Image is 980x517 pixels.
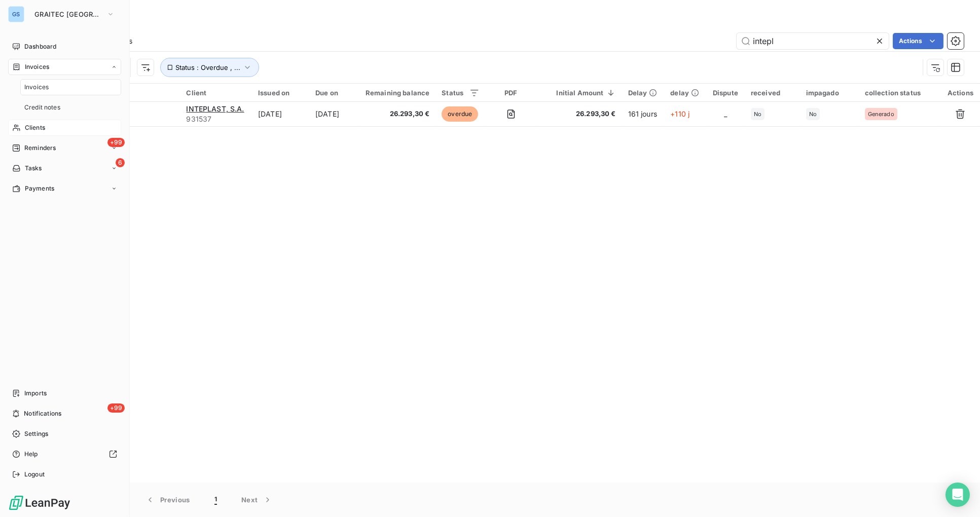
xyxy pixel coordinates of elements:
td: 161 jours [622,102,665,126]
span: _ [724,109,727,118]
img: Logo LeanPay [8,495,71,511]
div: delay [670,89,700,97]
span: Tasks [25,164,42,173]
span: 6 [116,158,125,167]
span: Reminders [24,143,56,153]
div: Due on [315,89,351,97]
td: [DATE] [309,102,357,126]
button: Previous [133,489,202,510]
div: PDF [492,89,530,97]
div: Dispute [712,89,739,97]
span: overdue [442,106,478,122]
span: Invoices [25,62,49,71]
div: Initial Amount [542,89,616,97]
span: Logout [24,470,45,479]
span: Payments [25,184,54,193]
td: [DATE] [252,102,309,126]
button: Actions [893,33,943,49]
span: Clients [25,123,45,132]
div: Status [442,89,479,97]
span: No [754,111,761,117]
span: 1 [214,495,217,505]
div: collection status [865,89,935,97]
input: Search [737,33,889,49]
span: 26.293,30 € [542,109,616,119]
span: +99 [107,403,125,413]
div: Actions [947,89,974,97]
span: Invoices [24,83,49,92]
span: No [809,111,817,117]
span: Dashboard [24,42,56,51]
button: Next [229,489,285,510]
button: 1 [202,489,229,510]
span: INTEPLAST, S.A. [186,104,244,113]
span: 931537 [186,114,246,124]
span: Imports [24,389,47,398]
span: Settings [24,429,48,438]
div: received [751,89,794,97]
div: Issued on [258,89,303,97]
span: +99 [107,138,125,147]
span: Help [24,450,38,459]
div: Open Intercom Messenger [946,483,970,507]
div: GS [8,6,24,22]
button: Status : Overdue , ... [160,58,259,77]
a: Help [8,446,121,462]
span: Notifications [24,409,61,418]
span: GRAITEC [GEOGRAPHIC_DATA] [34,10,102,18]
span: Credit notes [24,103,60,112]
span: Generado [868,111,894,117]
span: Status : Overdue , ... [175,63,240,71]
span: +110 j [670,109,689,118]
div: Delay [628,89,659,97]
div: Remaining balance [364,89,429,97]
div: Client [186,89,246,97]
div: impagado [806,89,853,97]
span: 26.293,30 € [364,109,429,119]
